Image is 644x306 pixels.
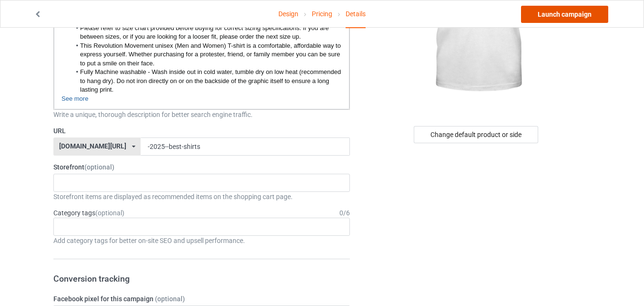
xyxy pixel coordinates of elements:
label: Storefront [53,162,350,172]
div: Storefront items are displayed as recommended items on the shopping cart page. [53,192,350,201]
span: Fully Machine washable - Wash inside out in cold water, tumble dry on low heat (recommended to ha... [80,68,343,93]
a: Design [278,0,298,27]
div: 0 / 6 [339,208,350,218]
div: Write a unique, thorough description for better search engine traffic. [53,110,350,119]
span: (optional) [84,163,114,171]
div: Details [346,0,366,28]
span: (optional) [95,209,124,217]
h3: Conversion tracking [53,273,350,284]
label: Facebook pixel for this campaign [53,294,350,304]
label: URL [53,126,350,136]
a: Launch campaign [521,6,608,23]
span: See more [61,95,88,102]
div: [DOMAIN_NAME][URL] [59,143,126,149]
div: Change default product or side [414,126,538,143]
span: This Revolution Movement unisex (Men and Women) T-shirt is a comfortable, affordable way to expre... [80,42,343,67]
div: Add category tags for better on-site SEO and upsell performance. [53,236,350,245]
label: Category tags [53,208,124,218]
a: Pricing [312,0,332,27]
span: (optional) [155,295,185,303]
